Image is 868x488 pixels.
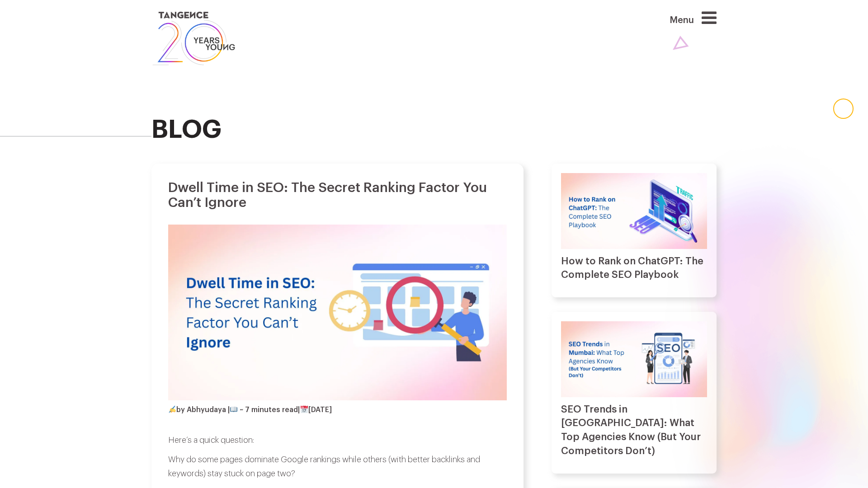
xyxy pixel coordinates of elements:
[561,173,707,249] img: How to Rank on ChatGPT: The Complete SEO Playbook
[240,407,243,414] span: ~
[168,433,507,447] p: Here’s a quick question:
[151,116,717,144] h2: blog
[169,406,176,413] img: ✍️
[561,256,703,280] a: How to Rank on ChatGPT: The Complete SEO Playbook
[151,9,236,68] img: logo SVG
[561,321,707,397] img: SEO Trends in Mumbai: What Top Agencies Know (But Your Competitors Don’t)
[301,406,308,413] img: 📅
[168,180,507,210] h1: Dwell Time in SEO: The Secret Ranking Factor You Can’t Ignore
[168,406,332,414] h4: by Abhyudaya | | [DATE]
[561,404,701,456] a: SEO Trends in [GEOGRAPHIC_DATA]: What Top Agencies Know (But Your Competitors Don’t)
[251,407,298,414] span: minutes read
[245,407,250,414] span: 7
[168,225,507,400] img: Dwell Time in SEO: The Secret Ranking Factor You Can’t Ignore
[230,406,237,413] img: 📖
[168,453,507,480] p: Why do some pages dominate Google rankings while others (with better backlinks and keywords) stay...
